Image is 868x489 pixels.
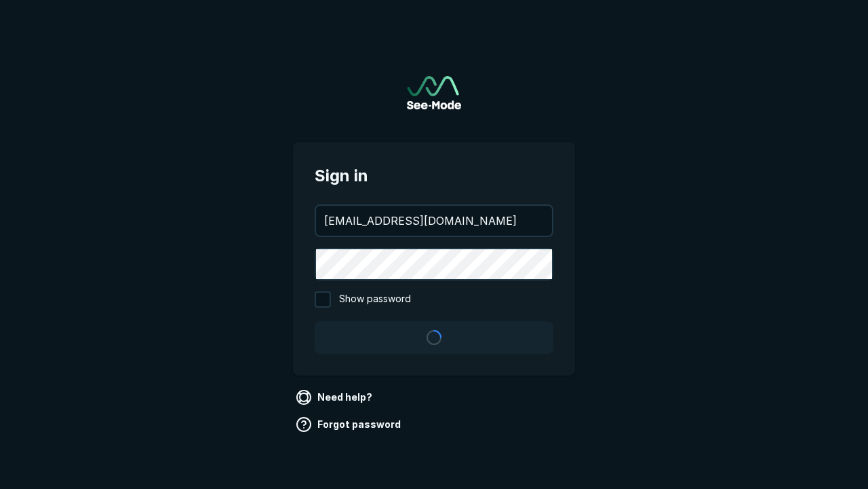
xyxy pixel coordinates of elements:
a: Forgot password [293,414,406,435]
a: Go to sign in [407,76,461,109]
img: See-Mode Logo [407,76,461,109]
a: Need help? [293,386,378,408]
span: Show password [339,291,411,308]
input: your@email.com [316,206,552,236]
span: Sign in [315,164,553,188]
